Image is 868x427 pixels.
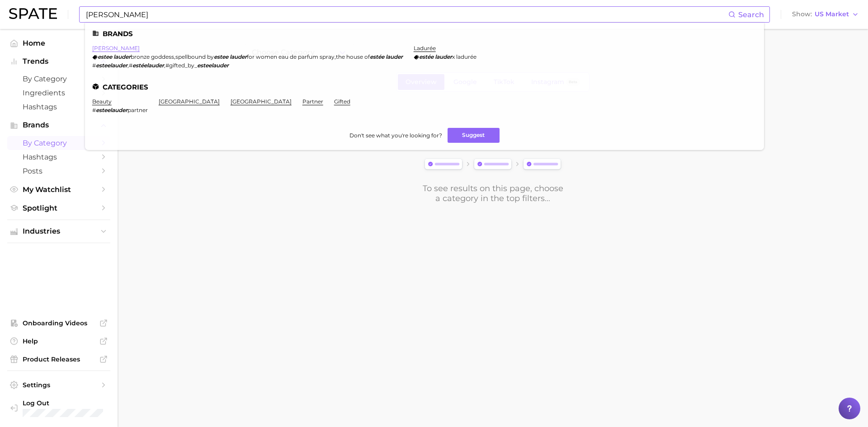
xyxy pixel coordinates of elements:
span: Posts [23,167,95,175]
span: Don't see what you're looking for? [349,132,442,139]
a: Product Releases [7,352,110,366]
span: partner [127,107,148,113]
span: Trends [23,57,95,66]
a: beauty [92,98,112,105]
em: lauder [386,53,403,60]
a: Home [7,36,110,50]
a: gifted [334,98,350,105]
span: Hashtags [23,153,95,161]
img: SPATE [9,8,57,19]
a: [GEOGRAPHIC_DATA] [231,98,292,105]
span: Search [738,10,764,19]
span: x ladurée [452,53,476,60]
span: by Category [23,75,95,83]
span: Show [792,12,812,17]
em: esteelauder [96,62,127,69]
a: Posts [7,164,110,178]
a: [GEOGRAPHIC_DATA] [159,98,220,105]
span: # [92,62,96,69]
span: Hashtags [23,103,95,111]
a: ladurée [414,45,436,52]
a: Onboarding Videos [7,316,110,330]
em: lauder [230,53,247,60]
span: by Category [23,139,95,147]
a: Spotlight [7,201,110,215]
a: Settings [7,378,110,392]
span: #gifted_by_ [165,62,197,69]
span: My Watchlist [23,185,95,194]
em: esteelauder [197,62,229,69]
span: bronze goddess [131,53,174,60]
em: esteelauder [96,107,127,113]
a: by Category [7,136,110,150]
span: Brands [23,121,95,129]
span: for women eau de parfum spray [247,53,335,60]
span: Industries [23,227,95,235]
input: Search here for a brand, industry, or ingredient [85,7,728,22]
span: Spotlight [23,204,95,212]
a: by Category [7,72,110,86]
button: Industries [7,225,110,238]
div: , , [92,53,403,60]
span: Ingredients [23,89,95,97]
span: Home [23,39,95,47]
a: Help [7,334,110,348]
span: # [129,62,132,69]
em: estee [214,53,228,60]
span: the house of [336,53,370,60]
div: To see results on this page, choose a category in the top filters... [422,183,564,203]
span: # [92,107,96,113]
span: Onboarding Videos [23,319,95,327]
em: lauder [113,53,131,60]
button: Suggest [448,128,500,143]
span: Product Releases [23,355,95,363]
li: Brands [92,30,757,38]
a: Ingredients [7,86,110,100]
span: spellbound by [175,53,214,60]
div: , , [92,62,403,69]
a: Log out. Currently logged in with e-mail nelmark.hm@pg.com. [7,396,110,420]
a: partner [302,98,323,105]
em: estee [98,53,112,60]
span: Log Out [23,399,103,407]
em: estéelauder [132,62,164,69]
button: Brands [7,118,110,132]
span: US Market [815,12,849,17]
span: Help [23,337,95,345]
em: estée [419,53,434,60]
a: My Watchlist [7,183,110,197]
span: Settings [23,381,95,389]
img: svg%3e [422,157,564,173]
a: Hashtags [7,150,110,164]
em: lauder [435,53,452,60]
a: [PERSON_NAME] [92,45,140,52]
em: estée [370,53,384,60]
li: Categories [92,83,757,91]
button: ShowUS Market [790,9,861,20]
button: Trends [7,55,110,68]
a: Hashtags [7,100,110,114]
